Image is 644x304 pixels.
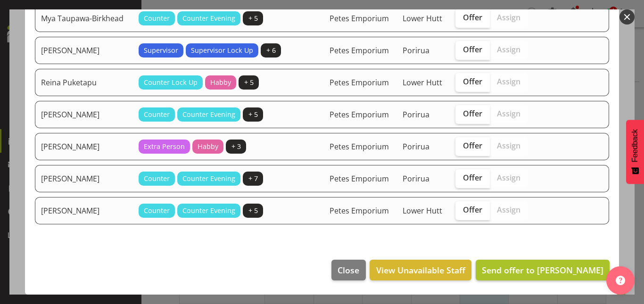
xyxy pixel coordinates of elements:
[182,205,235,216] span: Counter Evening
[463,173,482,182] span: Offer
[463,77,482,86] span: Offer
[144,109,170,120] span: Counter
[266,45,276,56] span: + 6
[248,13,258,24] span: + 5
[631,129,639,162] span: Feedback
[330,173,389,184] span: Petes Emporium
[144,141,185,152] span: Extra Person
[497,13,520,22] span: Assign
[338,264,359,276] span: Close
[231,141,241,152] span: + 3
[476,260,610,280] button: Send offer to [PERSON_NAME]
[403,45,429,56] span: Porirua
[35,101,133,128] td: [PERSON_NAME]
[463,13,482,22] span: Offer
[330,109,389,120] span: Petes Emporium
[198,141,218,152] span: Habby
[144,173,170,184] span: Counter
[463,45,482,54] span: Offer
[182,109,235,120] span: Counter Evening
[497,77,520,86] span: Assign
[244,77,254,88] span: + 5
[330,141,389,152] span: Petes Emporium
[403,77,442,88] span: Lower Hutt
[182,13,235,24] span: Counter Evening
[331,260,365,280] button: Close
[330,77,389,88] span: Petes Emporium
[35,5,133,32] td: Mya Taupawa-Birkhead
[370,260,471,280] button: View Unavailable Staff
[403,205,442,216] span: Lower Hutt
[463,141,482,150] span: Offer
[403,13,442,24] span: Lower Hutt
[626,120,644,184] button: Feedback - Show survey
[403,173,429,184] span: Porirua
[497,205,520,214] span: Assign
[35,197,133,224] td: [PERSON_NAME]
[403,109,429,120] span: Porirua
[144,77,198,88] span: Counter Lock Up
[616,276,625,285] img: help-xxl-2.png
[248,109,258,120] span: + 5
[248,205,258,216] span: + 5
[403,141,429,152] span: Porirua
[497,109,520,118] span: Assign
[35,69,133,96] td: Reina Puketapu
[210,77,231,88] span: Habby
[182,173,235,184] span: Counter Evening
[463,109,482,118] span: Offer
[463,205,482,214] span: Offer
[35,37,133,64] td: [PERSON_NAME]
[330,13,389,24] span: Petes Emporium
[248,173,258,184] span: + 7
[497,173,520,182] span: Assign
[144,45,178,56] span: Supervisor
[482,264,603,276] span: Send offer to [PERSON_NAME]
[144,205,170,216] span: Counter
[330,205,389,216] span: Petes Emporium
[35,165,133,192] td: [PERSON_NAME]
[35,133,133,160] td: [PERSON_NAME]
[144,13,170,24] span: Counter
[376,264,465,276] span: View Unavailable Staff
[330,45,389,56] span: Petes Emporium
[497,141,520,150] span: Assign
[497,45,520,54] span: Assign
[191,45,253,56] span: Supervisor Lock Up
